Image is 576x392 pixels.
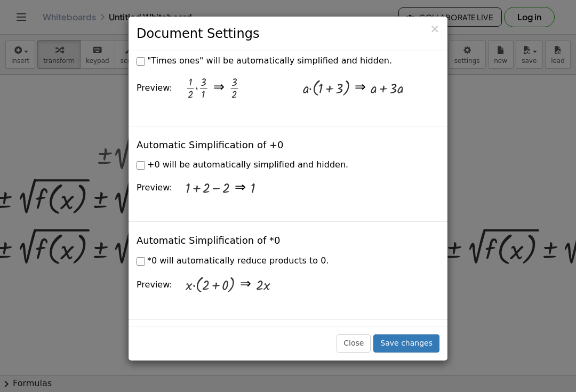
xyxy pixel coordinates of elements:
[355,78,366,98] div: ⇒
[137,140,284,150] h4: Automatic Simplification of +0
[235,179,246,198] div: ⇒
[137,25,439,43] h3: Document Settings
[137,159,348,171] label: +0 will be automatically simplified and hidden.
[137,55,392,67] label: "Times ones" will be automatically simplified and hidden.
[137,182,172,193] span: Preview:
[430,22,439,35] span: ×
[137,235,280,246] h4: Automatic Simplification of *0
[137,161,145,170] input: +0 will be automatically simplified and hidden.
[137,255,329,267] label: *0 will automatically reduce products to 0.
[137,83,172,93] span: Preview:
[213,78,225,98] div: ⇒
[337,334,371,353] button: Close
[240,275,251,294] div: ⇒
[430,23,439,35] button: Close
[373,334,439,353] button: Save changes
[137,57,145,66] input: "Times ones" will be automatically simplified and hidden.
[137,279,172,290] span: Preview:
[137,257,145,266] input: *0 will automatically reduce products to 0.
